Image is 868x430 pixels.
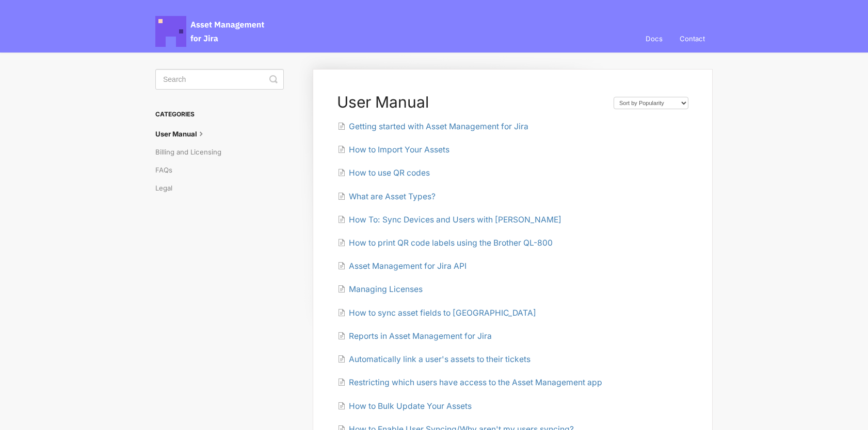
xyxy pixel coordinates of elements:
a: Contact [672,25,713,53]
span: Reports in Asset Management for Jira [349,331,492,341]
select: Page reloads on selection [614,97,688,109]
span: How to use QR codes [349,168,430,178]
a: Restricting which users have access to the Asset Management app [337,377,602,387]
a: How to use QR codes [337,168,430,178]
span: Asset Management for Jira Docs [155,16,266,47]
a: Automatically link a user's assets to their tickets [337,354,531,364]
a: Managing Licenses [337,284,423,294]
span: Getting started with Asset Management for Jira [349,122,528,131]
a: Docs [638,25,670,53]
a: FAQs [155,162,180,178]
h1: User Manual [337,93,603,111]
span: Managing Licenses [349,284,423,294]
a: How to sync asset fields to [GEOGRAPHIC_DATA] [337,308,536,318]
a: User Manual [155,126,214,142]
a: How To: Sync Devices and Users with [PERSON_NAME] [337,215,561,225]
a: How to Bulk Update Your Assets [337,401,472,411]
a: Getting started with Asset Management for Jira [337,122,528,131]
span: How to Import Your Assets [349,145,449,154]
a: Billing and Licensing [155,144,229,160]
span: How to print QR code labels using the Brother QL-800 [349,238,553,248]
span: Asset Management for Jira API [349,261,467,271]
span: How To: Sync Devices and Users with [PERSON_NAME] [349,215,561,225]
h3: Categories [155,105,284,124]
span: How to Bulk Update Your Assets [349,401,472,411]
span: Restricting which users have access to the Asset Management app [349,377,602,387]
a: Asset Management for Jira API [337,261,467,271]
a: How to print QR code labels using the Brother QL-800 [337,238,553,248]
a: Reports in Asset Management for Jira [337,331,492,341]
span: Automatically link a user's assets to their tickets [349,354,531,364]
a: Legal [155,180,180,196]
span: What are Asset Types? [349,192,436,201]
input: Search [155,69,284,90]
span: How to sync asset fields to [GEOGRAPHIC_DATA] [349,308,536,318]
a: What are Asset Types? [337,192,436,201]
a: How to Import Your Assets [337,145,449,154]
